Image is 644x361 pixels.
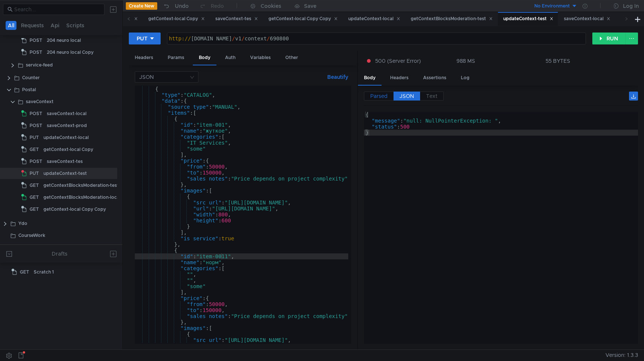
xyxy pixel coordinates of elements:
button: Create New [126,2,157,10]
span: PUT [30,168,39,179]
span: GET [30,204,39,215]
div: Redo [211,1,224,10]
div: saveContext-tes [215,15,258,23]
span: POST [30,120,42,131]
div: Log [455,71,476,85]
div: Undo [175,1,189,10]
span: 500 (Server Error) [375,57,421,65]
button: Requests [19,21,46,30]
button: Scripts [64,21,86,30]
div: Save [304,3,316,9]
div: getContextBlocksModeration-local [43,192,121,203]
button: RUN [592,33,626,44]
div: PUT [137,34,148,43]
div: Other [279,51,304,65]
div: updateContext-test [503,15,553,23]
div: 204 neuro local [47,35,81,46]
div: updateContext-local [43,132,89,143]
button: Redo [194,0,229,12]
span: POST [30,156,42,167]
div: saveContext [26,96,54,107]
div: Drafts [52,249,67,258]
button: All [6,21,16,30]
div: service-feed [26,59,53,71]
div: updateContext-local [348,15,400,23]
div: 204 neuro local Copy [47,47,94,58]
div: Counter [22,72,40,83]
div: 55 BYTES [546,58,570,64]
span: POST [30,108,42,119]
div: getContextBlocksModeration-test [43,180,119,191]
div: Body [193,51,216,65]
button: Beautify [324,72,351,81]
button: Api [48,21,62,30]
div: No Environment [534,3,570,10]
div: Ydo [18,218,27,229]
span: GET [30,192,39,203]
div: saveContext-prod [47,120,87,131]
div: updateContext-test [43,168,87,179]
div: Headers [384,71,414,85]
div: saveContext-local [564,15,610,23]
div: Cookies [261,1,281,10]
div: Assertions [417,71,452,85]
div: Scratch 1 [34,266,54,278]
span: Version: 1.3.3 [605,350,638,361]
div: getContext-local Copy Copy [43,204,106,215]
div: saveContext-tes [47,156,83,167]
button: Undo [157,0,194,12]
div: getContext-local Copy [148,15,205,23]
div: Body [358,71,382,86]
div: CourseWork [18,230,45,241]
div: Params [162,51,190,65]
div: 988 MS [456,58,475,64]
span: JSON [400,93,414,99]
input: Search... [14,5,100,13]
button: PUT [129,33,161,44]
span: GET [30,180,39,191]
span: POST [30,47,42,58]
div: Log In [623,1,639,10]
div: Variables [244,51,277,65]
span: GET [30,144,39,155]
div: getContextBlocksModeration-test [411,15,493,23]
div: Headers [129,51,159,65]
div: getContext-local Copy [43,144,93,155]
span: Text [426,93,437,99]
span: POST [30,35,42,46]
span: GET [20,266,29,278]
div: Auth [219,51,241,65]
span: Parsed [370,93,388,99]
div: Postal [22,84,36,95]
span: PUT [30,132,39,143]
div: saveContext-local [47,108,86,119]
div: getContext-local Copy Copy [268,15,338,23]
